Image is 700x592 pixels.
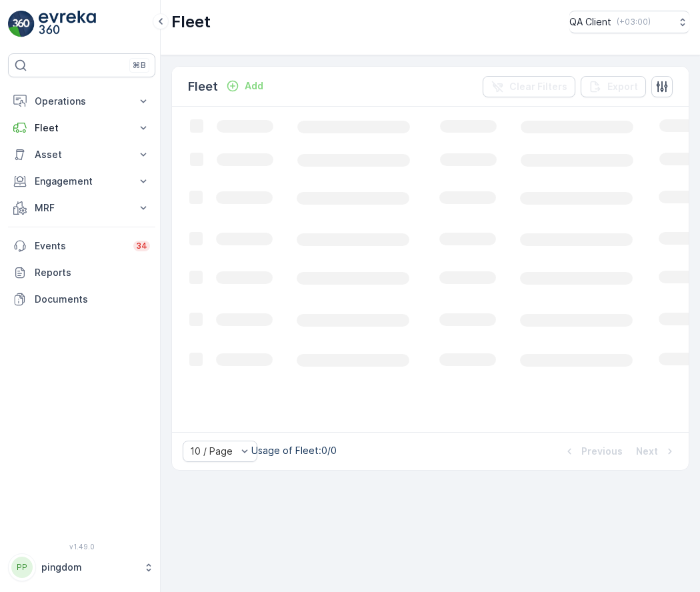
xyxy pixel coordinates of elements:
[8,11,35,37] img: logo
[8,286,155,313] a: Documents
[8,195,155,221] button: MRF
[35,148,129,161] p: Asset
[39,11,96,37] img: logo_light-DOdMpM7g.png
[171,11,211,33] p: Fleet
[636,445,658,458] p: Next
[245,79,263,93] p: Add
[35,201,129,215] p: MRF
[569,15,611,29] p: QA Client
[581,76,646,97] button: Export
[133,60,146,71] p: ⌘B
[8,88,155,115] button: Operations
[581,445,623,458] p: Previous
[8,115,155,141] button: Fleet
[8,141,155,168] button: Asset
[509,80,567,93] p: Clear Filters
[35,95,129,108] p: Operations
[8,168,155,195] button: Engagement
[11,557,33,578] div: PP
[35,266,150,279] p: Reports
[41,561,137,574] p: pingdom
[8,543,155,551] span: v 1.49.0
[8,233,155,259] a: Events34
[8,259,155,286] a: Reports
[35,121,129,135] p: Fleet
[35,239,125,253] p: Events
[251,444,337,457] p: Usage of Fleet : 0/0
[221,78,269,94] button: Add
[35,293,150,306] p: Documents
[188,77,218,96] p: Fleet
[617,17,651,27] p: ( +03:00 )
[8,553,155,581] button: PPpingdom
[607,80,638,93] p: Export
[561,443,624,459] button: Previous
[483,76,575,97] button: Clear Filters
[136,241,147,251] p: 34
[569,11,689,33] button: QA Client(+03:00)
[635,443,678,459] button: Next
[35,175,129,188] p: Engagement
